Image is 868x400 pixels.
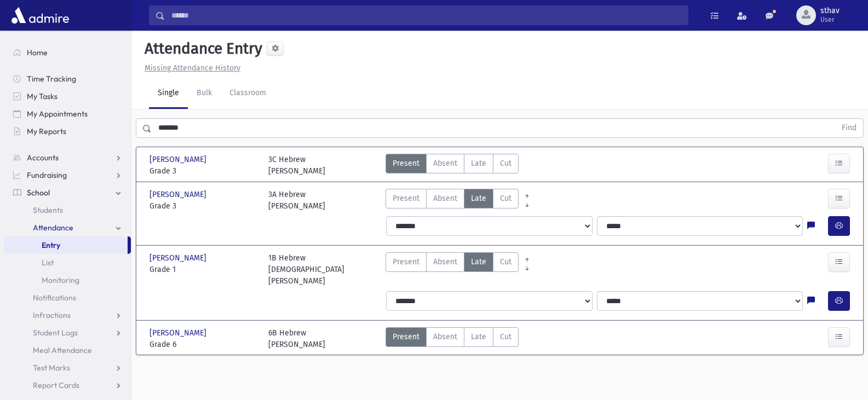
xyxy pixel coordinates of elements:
[393,331,419,343] span: Present
[140,39,262,58] h5: Attendance Entry
[393,256,419,268] span: Present
[33,310,71,320] span: Infractions
[471,158,486,169] span: Late
[9,4,72,26] img: AdmirePro
[4,359,131,376] a: Test Marks
[4,236,128,254] a: Entry
[33,205,63,215] span: Students
[4,70,131,88] a: Time Tracking
[4,289,131,306] a: Notifications
[140,63,240,73] a: Missing Attendance History
[433,158,457,169] span: Absent
[433,331,457,343] span: Absent
[820,15,840,24] span: User
[165,5,688,25] input: Search
[150,200,257,212] span: Grade 3
[4,44,131,61] a: Home
[42,275,79,285] span: Monitoring
[835,119,863,137] button: Find
[268,252,376,287] div: 1B Hebrew [DEMOGRAPHIC_DATA][PERSON_NAME]
[471,193,486,204] span: Late
[149,78,188,109] a: Single
[4,324,131,341] a: Student Logs
[27,48,48,57] span: Home
[500,331,511,343] span: Cut
[268,189,325,212] div: 3A Hebrew [PERSON_NAME]
[471,256,486,268] span: Late
[4,201,131,219] a: Students
[150,264,257,275] span: Grade 1
[150,154,209,165] span: [PERSON_NAME]
[393,158,419,169] span: Present
[268,327,325,350] div: 6B Hebrew [PERSON_NAME]
[433,193,457,204] span: Absent
[150,327,209,339] span: [PERSON_NAME]
[27,188,50,198] span: School
[4,166,131,184] a: Fundraising
[33,223,73,233] span: Attendance
[386,154,519,177] div: AttTypes
[27,91,58,101] span: My Tasks
[188,78,221,109] a: Bulk
[500,193,511,204] span: Cut
[150,339,257,350] span: Grade 6
[386,327,519,350] div: AttTypes
[820,7,840,15] span: sthav
[150,252,209,264] span: [PERSON_NAME]
[150,165,257,177] span: Grade 3
[500,256,511,268] span: Cut
[4,254,131,271] a: List
[4,149,131,166] a: Accounts
[500,158,511,169] span: Cut
[4,376,131,394] a: Report Cards
[4,88,131,105] a: My Tasks
[27,170,67,180] span: Fundraising
[386,189,519,212] div: AttTypes
[33,345,92,355] span: Meal Attendance
[27,126,66,136] span: My Reports
[42,240,60,250] span: Entry
[4,184,131,201] a: School
[27,74,76,84] span: Time Tracking
[27,109,88,119] span: My Appointments
[4,219,131,236] a: Attendance
[4,271,131,289] a: Monitoring
[268,154,325,177] div: 3C Hebrew [PERSON_NAME]
[42,258,54,268] span: List
[150,189,209,200] span: [PERSON_NAME]
[145,63,240,73] u: Missing Attendance History
[4,105,131,123] a: My Appointments
[4,306,131,324] a: Infractions
[4,341,131,359] a: Meal Attendance
[33,380,79,390] span: Report Cards
[393,193,419,204] span: Present
[33,293,76,303] span: Notifications
[33,328,78,338] span: Student Logs
[433,256,457,268] span: Absent
[471,331,486,343] span: Late
[221,78,275,109] a: Classroom
[386,252,519,287] div: AttTypes
[33,363,70,373] span: Test Marks
[27,153,59,163] span: Accounts
[4,123,131,140] a: My Reports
